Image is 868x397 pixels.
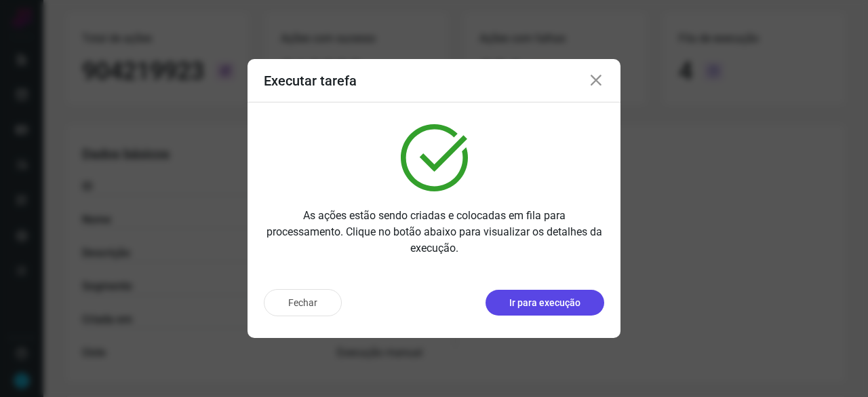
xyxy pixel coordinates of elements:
[401,124,468,191] img: verified.svg
[486,290,604,316] button: Ir para execução
[264,73,357,89] h3: Executar tarefa
[509,296,580,310] p: Ir para execução
[264,208,604,257] p: As ações estão sendo criadas e colocadas em fila para processamento. Clique no botão abaixo para ...
[264,289,342,316] button: Fechar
